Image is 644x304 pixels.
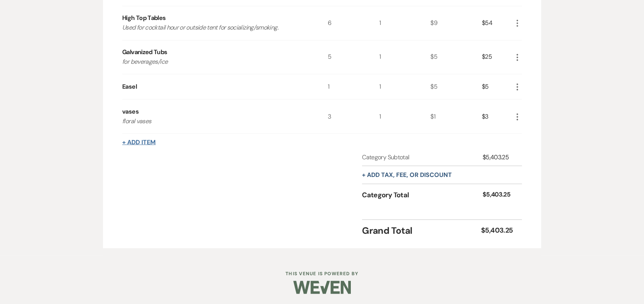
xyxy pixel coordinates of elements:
div: $5 [430,40,482,74]
p: floral vases [122,116,307,126]
p: Used for cocktail hour or outside tent for socializing/smoking. [122,23,307,33]
div: $5,403.25 [483,152,513,162]
div: $5,403.25 [483,190,513,200]
p: for beverages/ice [122,57,307,67]
div: 1 [379,40,430,74]
div: $1 [430,99,482,133]
div: Category Total [362,190,483,200]
div: 6 [328,6,379,40]
div: 3 [328,99,379,133]
div: Grand Total [362,223,481,237]
div: $25 [482,40,513,74]
div: 1 [379,6,430,40]
div: $5 [430,74,482,99]
div: 5 [328,40,379,74]
div: $5 [482,74,513,99]
div: vases [122,107,139,116]
div: $54 [482,6,513,40]
div: Category Subtotal [362,152,483,162]
button: + Add Item [122,139,156,145]
div: High Top Tables [122,13,166,23]
div: 1 [379,74,430,99]
img: Weven Logo [293,274,351,301]
div: Galvanized Tubs [122,48,167,57]
div: $9 [430,6,482,40]
div: Easel [122,82,137,91]
button: + Add tax, fee, or discount [362,172,452,178]
div: $3 [482,99,513,133]
div: $5,403.25 [481,225,513,235]
div: 1 [328,74,379,99]
div: 1 [379,99,430,133]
